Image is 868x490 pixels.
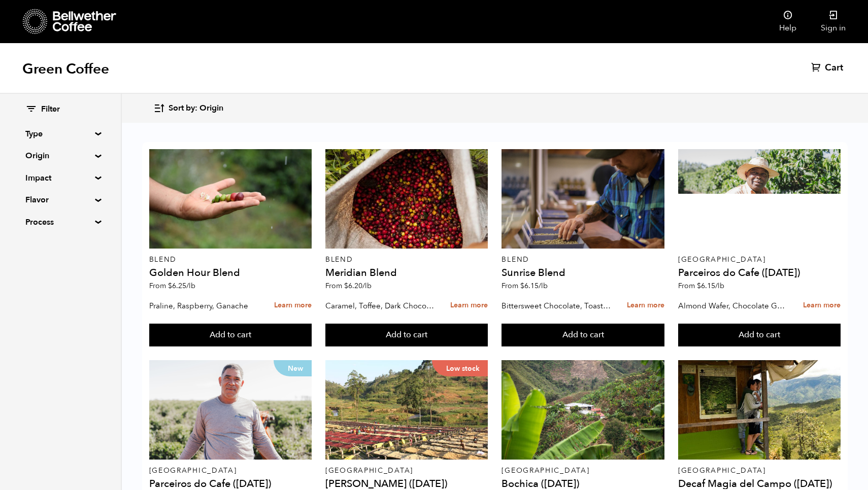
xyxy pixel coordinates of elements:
[325,256,488,263] p: Blend
[325,467,488,474] p: [GEOGRAPHIC_DATA]
[274,295,312,317] a: Learn more
[678,281,724,291] span: From
[186,281,195,291] span: /lb
[520,281,548,291] bdi: 6.15
[325,281,372,291] span: From
[502,479,664,489] h4: Bochica ([DATE])
[502,324,664,347] button: Add to cart
[697,281,701,291] span: $
[450,295,488,317] a: Learn more
[25,150,95,162] summary: Origin
[678,298,789,313] p: Almond Wafer, Chocolate Ganache, Bing Cherry
[149,479,312,489] h4: Parceiros do Cafe ([DATE])
[325,360,488,460] a: Low stock
[25,216,95,228] summary: Process
[502,281,548,291] span: From
[502,268,664,278] h4: Sunrise Blend
[153,96,223,120] button: Sort by: Origin
[149,281,195,291] span: From
[149,268,312,278] h4: Golden Hour Blend
[149,298,260,313] p: Praline, Raspberry, Ganache
[25,172,95,184] summary: Impact
[168,281,172,291] span: $
[678,467,841,474] p: [GEOGRAPHIC_DATA]
[502,256,664,263] p: Blend
[325,298,436,313] p: Caramel, Toffee, Dark Chocolate
[502,298,612,313] p: Bittersweet Chocolate, Toasted Marshmallow, Candied Orange, Praline
[168,281,195,291] bdi: 6.25
[811,62,846,74] a: Cart
[678,479,841,489] h4: Decaf Magia del Campo ([DATE])
[149,467,312,474] p: [GEOGRAPHIC_DATA]
[149,324,312,347] button: Add to cart
[325,324,488,347] button: Add to cart
[22,60,109,78] h1: Green Coffee
[715,281,724,291] span: /lb
[678,324,841,347] button: Add to cart
[362,281,372,291] span: /lb
[520,281,524,291] span: $
[432,360,488,376] p: Low stock
[697,281,724,291] bdi: 6.15
[169,103,223,114] span: Sort by: Origin
[627,295,664,317] a: Learn more
[25,128,95,140] summary: Type
[25,194,95,206] summary: Flavor
[678,268,841,278] h4: Parceiros do Cafe ([DATE])
[41,104,60,115] span: Filter
[344,281,348,291] span: $
[325,479,488,489] h4: [PERSON_NAME] ([DATE])
[539,281,548,291] span: /lb
[502,467,664,474] p: [GEOGRAPHIC_DATA]
[274,360,312,376] p: New
[803,295,841,317] a: Learn more
[149,256,312,263] p: Blend
[678,256,841,263] p: [GEOGRAPHIC_DATA]
[149,360,312,460] a: New
[344,281,372,291] bdi: 6.20
[325,268,488,278] h4: Meridian Blend
[825,62,843,74] span: Cart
